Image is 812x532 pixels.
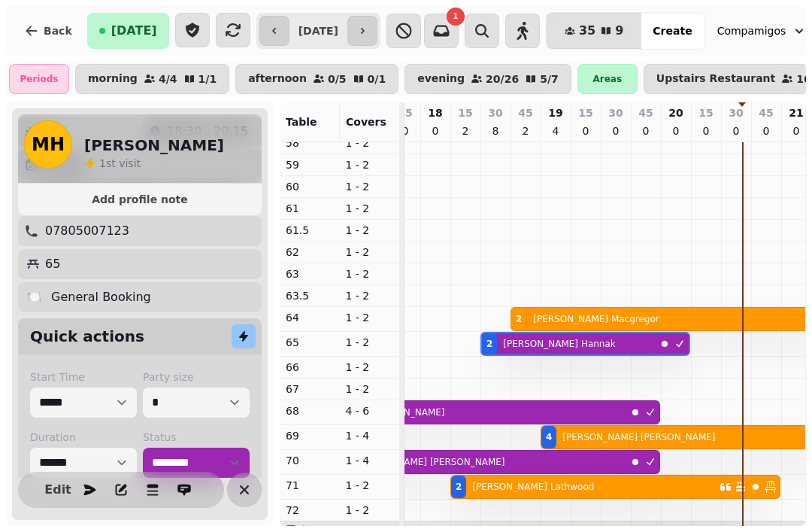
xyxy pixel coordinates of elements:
[235,64,398,94] button: afternoon0/50/1
[12,13,84,49] button: Back
[346,288,394,303] p: 1 - 2
[248,73,307,85] p: afternoon
[346,245,394,260] p: 1 - 2
[610,123,622,138] p: 0
[346,382,394,397] p: 1 - 2
[486,74,519,84] p: 20 / 26
[640,123,652,138] p: 0
[44,26,72,36] span: Back
[111,25,157,37] span: [DATE]
[286,428,334,443] p: 69
[45,255,60,273] p: 65
[759,105,773,120] p: 45
[159,74,177,84] p: 4 / 4
[472,481,594,493] p: [PERSON_NAME] Lathwood
[698,105,713,120] p: 15
[286,453,334,468] p: 70
[328,74,347,84] p: 0 / 5
[24,190,256,209] button: Add profile note
[700,123,712,138] p: 0
[346,310,394,325] p: 1 - 2
[717,23,786,38] span: Compamigos
[346,179,394,194] p: 1 - 2
[729,105,743,120] p: 30
[352,456,504,468] p: [PERSON_NAME] [PERSON_NAME]
[9,64,69,94] div: Periods
[398,105,412,120] p: 45
[789,105,803,120] p: 21
[286,382,334,397] p: 67
[579,25,595,37] span: 35
[346,157,394,172] p: 1 - 2
[550,123,562,138] p: 4
[286,135,334,150] p: 58
[417,73,465,85] p: evening
[286,335,334,350] p: 65
[615,25,623,37] span: 9
[429,123,441,138] p: 0
[760,123,772,138] p: 0
[428,105,442,120] p: 18
[486,338,492,350] div: 2
[49,484,67,496] span: Edit
[459,123,471,138] p: 2
[453,13,458,20] span: 1
[143,430,250,445] label: Status
[488,105,502,120] p: 30
[638,105,653,120] p: 45
[84,135,224,156] h2: [PERSON_NAME]
[51,288,151,306] p: General Booking
[533,313,659,325] p: [PERSON_NAME] Macgregor
[404,64,571,94] button: evening20/265/7
[30,326,144,347] h2: Quick actions
[286,179,334,194] p: 60
[75,64,229,94] button: morning4/41/1
[489,123,501,138] p: 8
[30,369,137,385] label: Start Time
[580,123,592,138] p: 0
[286,266,334,281] p: 63
[578,105,592,120] p: 15
[641,13,704,49] button: Create
[87,13,169,49] button: [DATE]
[346,201,394,216] p: 1 - 2
[36,194,244,205] span: Add profile note
[106,157,119,169] span: st
[286,245,334,260] p: 62
[32,135,65,154] span: MH
[143,369,250,385] label: Party size
[668,105,683,120] p: 20
[198,74,217,84] p: 1 / 1
[548,105,562,120] p: 19
[346,223,394,238] p: 1 - 2
[286,116,317,128] span: Table
[346,135,394,150] p: 1 - 2
[670,123,682,138] p: 0
[286,403,334,418] p: 68
[346,116,386,128] span: Covers
[516,313,522,325] div: 2
[43,475,73,505] button: Edit
[503,338,615,350] p: [PERSON_NAME] Hannak
[656,73,776,85] p: Upstairs Restaurant
[458,105,472,120] p: 15
[286,360,334,375] p: 66
[730,123,742,138] p: 0
[577,64,638,94] div: Areas
[30,430,137,445] label: Duration
[99,157,106,169] span: 1
[27,288,42,306] p: 🍽️
[286,503,334,518] p: 72
[540,74,559,84] p: 5 / 7
[346,453,394,468] p: 1 - 4
[286,288,334,303] p: 63.5
[346,403,394,418] p: 4 - 6
[346,266,394,281] p: 1 - 2
[346,478,394,493] p: 1 - 2
[286,201,334,216] p: 61
[346,360,394,375] p: 1 - 2
[286,157,334,172] p: 59
[790,123,802,138] p: 0
[346,428,394,443] p: 1 - 4
[368,74,386,84] p: 0 / 1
